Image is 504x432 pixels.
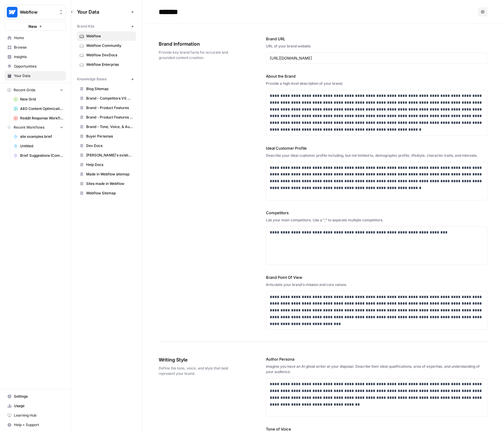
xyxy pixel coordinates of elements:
[14,403,63,409] span: Usage
[77,31,136,41] a: Webflow
[266,274,488,280] label: Brand Point Of View
[266,153,488,158] div: Describe your ideal customer profile including, but not limited to, demographic profile, lifestyl...
[5,5,66,20] button: Workspace: Webflow
[86,124,133,129] span: Brand - Tone, Voice, & Audience
[266,145,488,151] label: Ideal Customer Profile
[5,123,66,132] button: Recent Workflows
[266,81,488,86] div: Provide a high level description of your brand.
[159,366,233,376] span: Define the tone, voice, and style that best represent your brand.
[77,50,136,60] a: Webflow DevDocs
[77,94,136,103] a: Brand - Competitors VS Messaging Guidelines
[270,55,484,61] input: www.sundaysoccer.com
[266,364,488,375] div: Imagine you have an AI ghost writer at your disposal. Describe their ideal qualifications, area o...
[159,356,233,363] span: Writing Style
[77,84,136,94] a: Blog Sitemap
[14,54,63,60] span: Insights
[266,44,488,49] div: URL of your brand website
[20,153,63,158] span: Brief Suggestions (Competitive Gap Analysis)
[5,62,66,71] a: Opportunities
[266,356,488,362] label: Author Persona
[266,217,488,223] div: List your main competitors. Use a "," to separate multiple competitors.
[11,95,66,104] a: New Grid
[5,22,66,31] button: New
[20,9,56,15] span: Webflow
[86,115,133,120] span: Brand - Product Features Scrape (old)
[20,106,63,111] span: AEO Content Optimizations Grid
[266,426,488,432] label: Tone of Voice
[77,103,136,113] a: Brand - Product Features
[266,36,488,42] label: Brand URL
[5,86,66,95] button: Recent Grids
[77,8,129,15] span: Your Data
[20,116,63,121] span: Reddit Response Workflow Grid
[86,143,133,148] span: Dev Docs
[14,125,44,130] span: Recent Workflows
[266,210,488,216] label: Competitors
[86,181,133,186] span: Sites made in Webflow
[5,420,66,430] button: Help + Support
[14,422,63,428] span: Help + Support
[5,392,66,401] a: Settings
[266,282,488,287] div: Articulate your brand's mission and core values.
[5,71,66,81] a: Your Data
[86,105,133,111] span: Brand - Product Features
[14,413,63,418] span: Learning Hub
[86,43,133,48] span: Webflow Community
[77,113,136,122] a: Brand - Product Features Scrape (old)
[86,62,133,67] span: Webflow Enterprise
[77,132,136,141] a: Buyer Personas
[5,401,66,411] a: Usage
[77,24,94,29] span: Brand Kits
[14,87,35,93] span: Recent Grids
[11,151,66,160] a: Brief Suggestions (Competitive Gap Analysis)
[20,143,63,149] span: Untitled
[5,33,66,43] a: Home
[77,160,136,169] a: Help Docs
[20,134,63,139] span: site examples brief
[14,35,63,41] span: Home
[77,76,107,82] span: Knowledge Bases
[5,43,66,52] a: Browse
[86,191,133,196] span: Webflow Sitemap
[11,104,66,113] a: AEO Content Optimizations Grid
[159,40,233,47] span: Brand Information
[86,172,133,177] span: Made in Webflow sitemap
[77,169,136,179] a: Made in Webflow sitemap
[77,151,136,160] a: [PERSON_NAME]'s existing content
[77,141,136,151] a: Dev Docs
[14,394,63,399] span: Settings
[77,179,136,188] a: Sites made in Webflow
[86,33,133,39] span: Webflow
[5,411,66,420] a: Learning Hub
[86,134,133,139] span: Buyer Personas
[20,97,63,102] span: New Grid
[11,141,66,151] a: Untitled
[86,52,133,58] span: Webflow DevDocs
[14,73,63,79] span: Your Data
[14,45,63,50] span: Browse
[77,188,136,198] a: Webflow Sitemap
[86,153,133,158] span: [PERSON_NAME]'s existing content
[11,132,66,141] a: site examples brief
[11,113,66,123] a: Reddit Response Workflow Grid
[7,7,17,17] img: Webflow Logo
[86,96,133,101] span: Brand - Competitors VS Messaging Guidelines
[159,50,233,60] span: Provide key brand facts for accurate and grounded content creation.
[5,52,66,62] a: Insights
[86,162,133,167] span: Help Docs
[77,41,136,50] a: Webflow Community
[86,86,133,92] span: Blog Sitemap
[266,73,488,79] label: About the Brand
[14,64,63,69] span: Opportunities
[28,23,37,29] span: New
[77,60,136,69] a: Webflow Enterprise
[77,122,136,132] a: Brand - Tone, Voice, & Audience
